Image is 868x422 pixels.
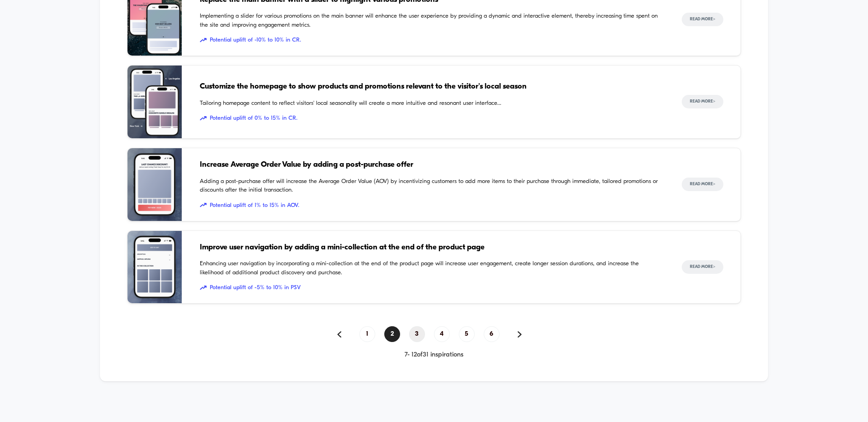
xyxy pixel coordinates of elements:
[200,283,664,292] span: Potential uplift of -5% to 10% in PSV
[127,351,741,359] div: 7 - 12 of 31 inspirations
[682,95,723,108] button: Read More>
[127,231,182,304] img: Enhancing user navigation by incorporating a mini-collection at the end of the product page will ...
[200,99,664,108] span: Tailoring homepage content to reflect visitors' local seasonality will create a more intuitive an...
[359,326,375,342] span: 1
[200,242,664,253] span: Improve user navigation by adding a mini-collection at the end of the product page
[127,148,182,221] img: Adding a post-purchase offer will increase the Average Order Value (AOV) by incentivizing custome...
[200,259,664,277] span: Enhancing user navigation by incorporating a mini-collection at the end of the product page will ...
[484,326,500,342] span: 6
[200,12,664,29] span: Implementing a slider for various promotions on the main banner will enhance the user experience ...
[200,36,664,45] span: Potential uplift of -10% to 10% in CR.
[384,326,400,342] span: 2
[200,81,664,93] span: Customize the homepage to show products and promotions relevant to the visitor's local season
[459,326,475,342] span: 5
[434,326,450,342] span: 4
[200,114,664,123] span: Potential uplift of 0% to 15% in CR.
[518,331,522,338] img: pagination forward
[682,178,723,191] button: Read More>
[682,260,723,274] button: Read More>
[682,13,723,26] button: Read More>
[200,201,664,210] span: Potential uplift of 1% to 15% in AOV.
[200,177,664,195] span: Adding a post-purchase offer will increase the Average Order Value (AOV) by incentivizing custome...
[127,66,182,138] img: Tailoring homepage content to reflect visitors' local seasonality will create a more intuitive an...
[200,159,664,171] span: Increase Average Order Value by adding a post-purchase offer
[409,326,425,342] span: 3
[337,331,341,338] img: pagination back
